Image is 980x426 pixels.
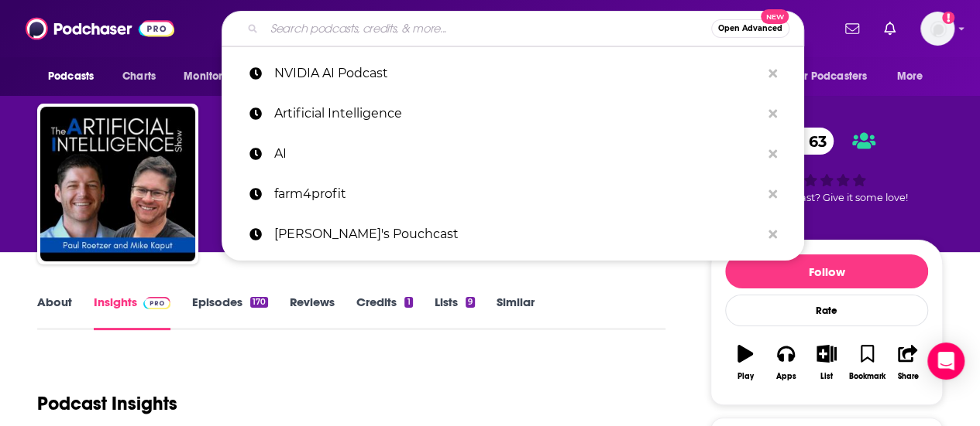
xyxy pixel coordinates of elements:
[37,295,72,330] a: About
[222,174,804,214] a: farm4profit
[143,297,170,309] img: Podchaser Pro
[888,335,928,390] button: Share
[765,335,806,390] button: Apps
[222,214,804,254] a: [PERSON_NAME]'s Pouchcast
[745,192,908,203] span: Good podcast? Give it some love!
[725,254,928,288] button: Follow
[820,372,833,381] div: List
[94,295,170,330] a: InsightsPodchaser Pro
[897,372,918,381] div: Share
[466,297,475,308] div: 9
[192,295,268,330] a: Episodes170
[725,295,928,326] div: Rate
[793,66,867,87] span: For Podcasters
[274,214,761,254] p: Snubie's Pouchcast
[942,12,954,24] svg: Add a profile image
[920,12,954,46] img: User Profile
[290,295,335,330] a: Reviews
[404,297,412,308] div: 1
[776,372,796,381] div: Apps
[738,372,754,381] div: Play
[878,15,902,42] a: Show notifications dropdown
[497,295,535,330] a: Similar
[839,15,865,42] a: Show notifications dropdown
[222,134,804,174] a: AI
[122,66,156,87] span: Charts
[274,134,761,174] p: AI
[927,343,965,380] div: Open Intercom Messenger
[48,66,94,87] span: Podcasts
[711,19,789,38] button: Open AdvancedNew
[778,128,834,155] a: 63
[274,94,761,134] p: Artificial Intelligence
[26,14,174,43] img: Podchaser - Follow, Share and Rate Podcasts
[782,62,889,91] button: open menu
[806,335,847,390] button: List
[356,295,412,330] a: Credits1
[847,335,887,390] button: Bookmark
[222,53,804,94] a: NVIDIA AI Podcast
[37,62,114,91] button: open menu
[112,62,165,91] a: Charts
[40,107,195,261] img: The Artificial Intelligence Show
[264,16,711,41] input: Search podcasts, credits, & more...
[184,66,239,87] span: Monitoring
[849,372,885,381] div: Bookmark
[222,94,804,134] a: Artificial Intelligence
[920,12,954,46] span: Logged in as HavasAlexa
[173,62,259,91] button: open menu
[710,118,943,213] div: 63Good podcast? Give it some love!
[920,12,954,46] button: Show profile menu
[37,392,177,415] h1: Podcast Insights
[222,11,804,46] div: Search podcasts, credits, & more...
[761,9,789,24] span: New
[897,66,923,87] span: More
[435,295,475,330] a: Lists9
[725,335,765,390] button: Play
[250,297,268,308] div: 170
[718,25,782,32] span: Open Advanced
[793,128,834,155] span: 63
[274,53,761,94] p: NVIDIA AI Podcast
[274,174,761,214] p: farm4profit
[886,62,943,91] button: open menu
